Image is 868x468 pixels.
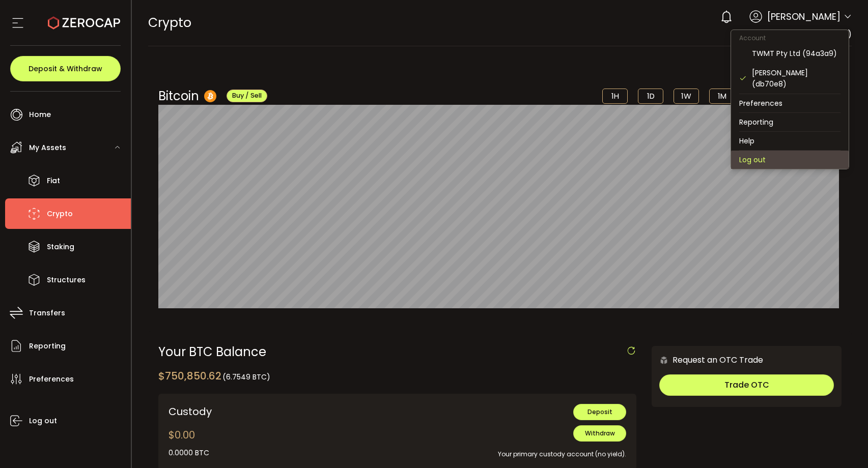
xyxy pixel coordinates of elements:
li: Reporting [731,113,849,131]
span: [PERSON_NAME] [767,10,841,23]
span: Staking [47,240,74,254]
li: 1D [638,89,663,104]
span: Fiat [47,173,60,188]
span: Home [29,107,51,122]
div: [PERSON_NAME] (db70e8) [752,67,841,90]
div: Request an OTC Trade [652,354,763,366]
span: Trade OTC [724,379,769,391]
span: (6.7549 BTC) [222,372,270,382]
button: Deposit & Withdraw [10,56,121,81]
span: Withdraw [585,429,615,437]
span: Structures [47,273,86,287]
span: Buy / Sell [232,91,262,100]
img: 6nGpN7MZ9FLuBP83NiajKbTRY4UzlzQtBKtCrLLspmCkSvCZHBKvY3NxgQaT5JnOQREvtQ257bXeeSTueZfAPizblJ+Fe8JwA... [659,356,668,365]
span: Preferences [29,372,74,387]
span: [PERSON_NAME] (db70e8) [743,28,852,40]
div: Your primary custody account (no yield). [367,442,626,459]
li: 1H [602,89,628,104]
span: Log out [29,414,57,428]
div: $750,850.62 [158,368,270,384]
button: Buy / Sell [227,90,267,102]
span: Crypto [148,14,191,32]
div: Bitcoin [158,87,267,105]
span: Deposit & Withdraw [29,65,102,72]
div: $0.00 [169,427,209,458]
span: Reporting [29,339,66,354]
li: Log out [731,151,849,169]
span: Deposit [587,407,612,416]
span: Crypto [47,207,73,221]
li: Help [731,132,849,150]
button: Withdraw [573,425,626,442]
button: Trade OTC [659,374,834,396]
li: 1W [674,89,699,104]
span: Transfers [29,306,65,320]
li: Preferences [731,94,849,112]
iframe: Chat Widget [817,419,868,468]
button: Deposit [573,404,626,420]
li: 1M [709,89,735,104]
div: Custody [169,404,352,419]
span: My Assets [29,140,66,155]
span: Account [731,34,774,42]
div: TWMT Pty Ltd (94a3a9) [752,48,841,59]
div: Your BTC Balance [158,346,637,358]
div: 0.0000 BTC [169,448,209,458]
